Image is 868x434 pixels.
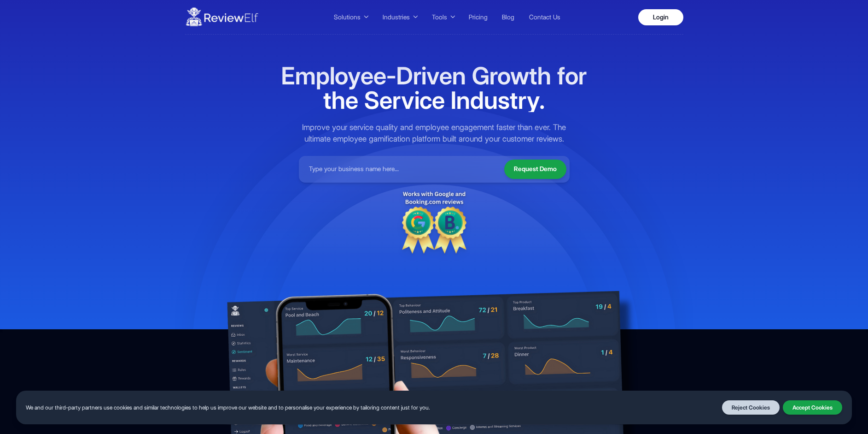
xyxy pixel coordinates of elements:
h1: Employee-Driven Growth for the Service Industry. [280,64,589,112]
a: Blog [497,11,519,24]
a: Pricing [464,11,492,24]
button: Accept Cookies [783,400,842,415]
span: Solutions [334,12,361,22]
span: Tools [432,12,447,22]
span: Industries [383,12,410,22]
button: Solutions [328,10,373,24]
input: Type your business name here... [302,159,498,179]
p: We and our third-party partners use cookies and similar technologies to help us improve our websi... [26,404,430,412]
button: Reject Cookies [722,400,780,415]
img: ReviewElf Logo [185,4,259,30]
button: Request Demo [504,160,566,179]
button: Industries [377,10,422,24]
a: Login [638,9,683,25]
a: Contact Us [524,11,565,24]
p: Improve your service quality and employee engagement faster than ever. The ultimate employee gami... [299,122,570,144]
button: Tools [426,10,459,24]
img: Discount tag [402,189,466,254]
